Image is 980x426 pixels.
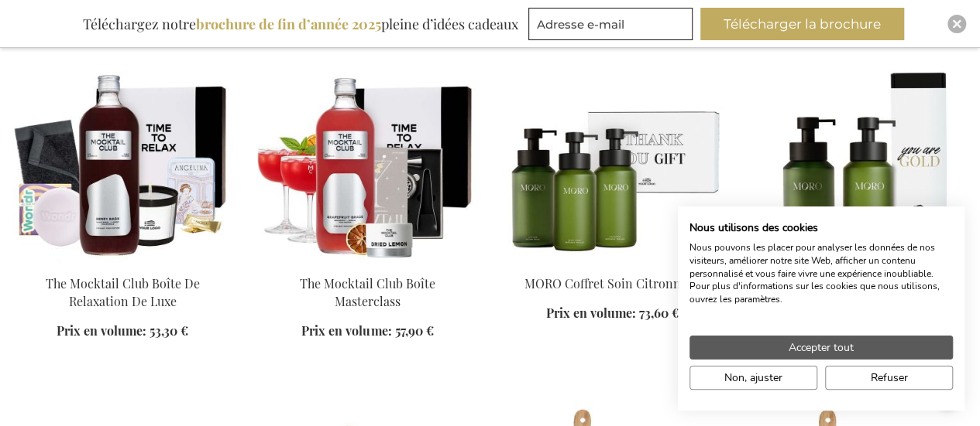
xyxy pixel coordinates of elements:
[947,15,966,33] div: Close
[546,305,636,321] span: Prix en volume:
[46,275,200,309] a: The Mocktail Club Boîte De Relaxation De Luxe
[700,8,904,40] button: Télécharger la brochure
[503,255,723,270] a: MORO Lemongrass Care Set
[257,46,477,263] img: The Mocktail Club Masterclass Box
[724,370,782,386] span: Non, ajuster
[503,46,723,263] img: MORO Lemongrass Care Set
[871,370,908,386] span: Refuser
[825,366,953,390] button: Refuser tous les cookies
[789,339,854,356] span: Accepter tout
[301,322,433,340] a: Prix en volume: 57,90 €
[639,305,679,321] span: 73,60 €
[689,221,953,235] h2: Nous utilisons des cookies
[528,8,693,40] input: Adresse e-mail
[12,46,232,263] img: The Mocktail Club Luxury Relax Box
[57,322,188,340] a: Prix en volume: 53,30 €
[257,255,477,270] a: The Mocktail Club Masterclass Box
[952,19,961,29] img: Close
[196,15,381,33] b: brochure de fin d’année 2025
[76,8,525,40] div: Téléchargez notre pleine d’idées cadeaux
[12,255,232,270] a: The Mocktail Club Luxury Relax Box
[689,336,953,360] button: Accepter tous les cookies
[689,241,953,306] p: Nous pouvons les placer pour analyser les données de nos visiteurs, améliorer notre site Web, aff...
[546,305,679,322] a: Prix en volume: 73,60 €
[689,366,817,390] button: Ajustez les préférences de cookie
[394,322,433,339] span: 57,90 €
[300,275,435,309] a: The Mocktail Club Boîte Masterclass
[524,275,701,291] a: MORO Coffret Soin Citronnelle
[748,46,968,263] img: MORO Lemongrass Set
[528,8,697,45] form: marketing offers and promotions
[57,322,146,339] span: Prix en volume:
[301,322,391,339] span: Prix en volume:
[150,322,188,339] span: 53,30 €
